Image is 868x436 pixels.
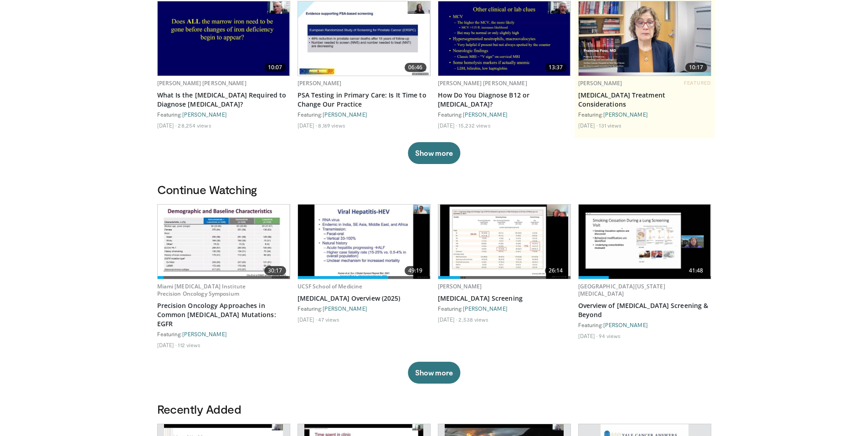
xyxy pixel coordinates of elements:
a: What Is the [MEDICAL_DATA] Required to Diagnose [MEDICAL_DATA]? [157,91,290,109]
button: Show more [408,142,460,164]
div: Featuring: [298,111,431,118]
a: [GEOGRAPHIC_DATA][US_STATE][MEDICAL_DATA] [578,282,665,298]
a: Precision Oncology Approaches in Common [MEDICAL_DATA] Mutations: EGFR [157,301,290,328]
a: 30:17 [158,205,290,279]
a: UCSF School of Medicine [298,282,363,290]
a: 06:46 [298,1,430,76]
h3: Recently Added [157,402,711,416]
div: Featuring: [578,321,711,328]
a: PSA Testing in Primary Care: Is It Time to Change Our Practice [298,91,431,109]
a: 41:48 [579,205,711,279]
span: 30:17 [264,266,286,275]
h3: Continue Watching [157,182,711,197]
a: 13:37 [438,1,570,76]
a: [PERSON_NAME] [603,111,648,118]
a: 26:14 [438,205,570,279]
a: Overview of [MEDICAL_DATA] Screening & Beyond [578,301,711,319]
span: 49:19 [405,266,426,275]
a: [MEDICAL_DATA] Treatment Considerations [578,91,711,109]
span: 10:17 [685,63,707,72]
li: 94 views [599,332,621,339]
li: [DATE] [438,122,457,129]
li: [DATE] [157,341,177,349]
span: FEATURED [684,80,711,86]
span: 13:37 [545,63,567,72]
a: [PERSON_NAME] [PERSON_NAME] [157,79,247,87]
a: 10:07 [158,1,290,76]
a: 49:19 [298,205,430,279]
span: 06:46 [405,63,426,72]
div: Featuring: [157,330,290,338]
a: [PERSON_NAME] [PERSON_NAME] [438,79,527,87]
img: 78813bbb-2d14-46d6-821a-0e18ae3d000c.620x360_q85_upscale.jpg [158,205,290,279]
div: Featuring: [298,305,431,312]
div: Featuring: [438,305,571,312]
li: [DATE] [578,122,598,129]
li: 28,254 views [178,122,211,129]
div: Featuring: [438,111,571,118]
img: 969231d3-b021-4170-ae52-82fb74b0a522.620x360_q85_upscale.jpg [298,1,430,76]
span: 10:07 [264,63,286,72]
a: [PERSON_NAME] [463,305,508,312]
a: Miami [MEDICAL_DATA] Institute Precision Oncology Symposium [157,282,246,298]
a: [PERSON_NAME] [323,305,367,312]
a: [PERSON_NAME] [463,111,508,118]
a: How Do You Diagnose B12 or [MEDICAL_DATA]? [438,91,571,109]
a: [PERSON_NAME] [578,79,622,87]
li: 131 views [599,122,621,129]
a: [PERSON_NAME] [323,111,367,118]
img: d7796b1d-c0df-4f7a-8dd1-eda97e137c7b.png.620x360_q85_upscale.png [579,1,711,76]
a: [PERSON_NAME] [182,111,227,118]
li: [DATE] [298,122,317,129]
img: 172d2151-0bab-4046-8dbc-7c25e5ef1d9f.620x360_q85_upscale.jpg [438,1,570,76]
button: Show more [408,362,460,384]
a: [PERSON_NAME] [603,322,648,328]
li: [DATE] [298,316,317,323]
a: 10:17 [579,1,711,76]
li: [DATE] [157,122,177,129]
img: 3e90dd18-24b6-4e48-8388-1b962631c192.620x360_q85_upscale.jpg [440,205,568,279]
span: 41:48 [685,266,707,275]
a: [MEDICAL_DATA] Screening [438,294,571,303]
img: 15adaf35-b496-4260-9f93-ea8e29d3ece7.620x360_q85_upscale.jpg [158,1,290,76]
li: 112 views [178,341,200,349]
div: Featuring: [157,111,290,118]
img: 05c378c2-c4b5-49a3-99f5-8759b778a2a7.620x360_q85_upscale.jpg [579,205,711,279]
img: ea42436e-fcb2-4139-9393-55884e98787b.620x360_q85_upscale.jpg [298,205,430,279]
li: [DATE] [438,316,457,323]
a: [MEDICAL_DATA] Overview (2025) [298,294,431,303]
li: 8,169 views [318,122,345,129]
a: [PERSON_NAME] [298,79,342,87]
a: [PERSON_NAME] [182,331,227,337]
a: [PERSON_NAME] [438,282,482,290]
div: Featuring: [578,111,711,118]
li: 47 views [318,316,339,323]
li: [DATE] [578,332,598,339]
li: 15,232 views [458,122,490,129]
span: 26:14 [545,266,567,275]
li: 2,538 views [458,316,488,323]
